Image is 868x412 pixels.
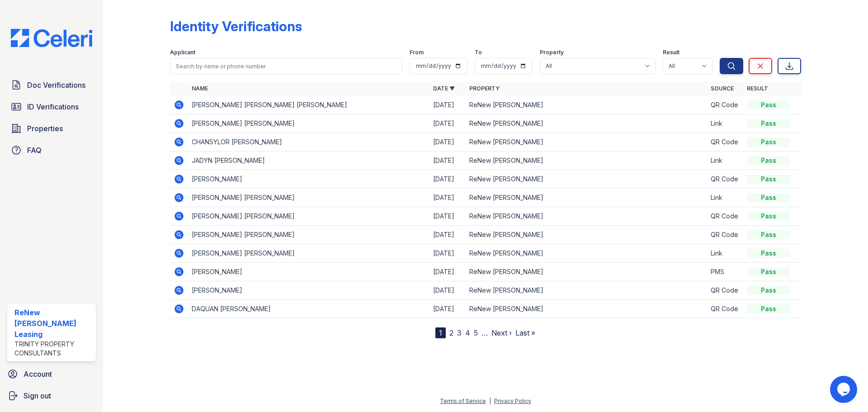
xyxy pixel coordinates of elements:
td: [DATE] [429,189,466,207]
div: Pass [747,137,790,147]
td: Link [707,114,743,133]
label: Result [663,49,679,56]
td: [DATE] [429,114,466,133]
td: ReNew [PERSON_NAME] [466,207,707,226]
td: QR Code [707,300,743,318]
a: Date ▼ [433,85,455,92]
td: [DATE] [429,263,466,281]
td: ReNew [PERSON_NAME] [466,96,707,114]
td: QR Code [707,207,743,226]
td: ReNew [PERSON_NAME] [466,244,707,263]
td: [DATE] [429,281,466,300]
td: [PERSON_NAME] [PERSON_NAME] [188,207,429,226]
a: Last » [515,328,535,337]
td: QR Code [707,170,743,189]
td: Link [707,244,743,263]
td: ReNew [PERSON_NAME] [466,263,707,281]
td: [PERSON_NAME] [PERSON_NAME] [188,114,429,133]
td: DAQUAN [PERSON_NAME] [188,300,429,318]
td: QR Code [707,133,743,152]
td: ReNew [PERSON_NAME] [466,281,707,300]
td: [DATE] [429,300,466,318]
td: PMS [707,263,743,281]
a: FAQ [7,141,96,159]
div: Pass [747,304,790,313]
td: JADYN [PERSON_NAME] [188,152,429,170]
td: [DATE] [429,207,466,226]
td: CHANSYLOR [PERSON_NAME] [188,133,429,152]
td: [DATE] [429,96,466,114]
span: FAQ [27,145,42,156]
input: Search by name or phone number [170,58,402,74]
div: Trinity Property Consultants [14,340,92,358]
span: Account [24,369,52,379]
td: ReNew [PERSON_NAME] [466,226,707,244]
div: Pass [747,119,790,128]
td: ReNew [PERSON_NAME] [466,152,707,170]
a: 2 [449,328,453,337]
td: [PERSON_NAME] [PERSON_NAME] [PERSON_NAME] [188,96,429,114]
a: Account [4,365,99,383]
a: 3 [457,328,462,337]
a: Terms of Service [440,398,486,404]
td: [PERSON_NAME] [188,170,429,189]
td: [DATE] [429,244,466,263]
label: Property [540,49,564,56]
a: Property [469,85,500,92]
a: Next › [491,328,512,337]
td: [PERSON_NAME] [PERSON_NAME] [188,189,429,207]
div: Pass [747,175,790,184]
div: Pass [747,230,790,239]
div: Pass [747,286,790,295]
td: ReNew [PERSON_NAME] [466,170,707,189]
a: Properties [7,119,96,137]
td: ReNew [PERSON_NAME] [466,114,707,133]
label: From [410,49,424,56]
td: [PERSON_NAME] [188,263,429,281]
div: | [489,398,491,404]
td: [DATE] [429,170,466,189]
td: [PERSON_NAME] [PERSON_NAME] [188,244,429,263]
div: Pass [747,193,790,202]
div: Pass [747,156,790,165]
a: Privacy Policy [494,398,531,404]
img: CE_Logo_Blue-a8612792a0a2168367f1c8372b55b34899dd931a85d93a1a3d3e32e68fde9ad4.png [4,29,99,47]
a: Result [747,85,768,92]
div: ReNew [PERSON_NAME] Leasing [14,307,92,340]
td: [DATE] [429,133,466,152]
div: Identity Verifications [170,18,302,34]
a: Sign out [4,387,99,405]
td: [DATE] [429,226,466,244]
div: Pass [747,267,790,276]
a: ID Verifications [7,98,96,116]
span: Sign out [24,390,51,401]
td: [PERSON_NAME] [PERSON_NAME] [188,226,429,244]
a: 4 [465,328,470,337]
div: Pass [747,212,790,221]
td: [PERSON_NAME] [188,281,429,300]
td: ReNew [PERSON_NAME] [466,300,707,318]
td: Link [707,152,743,170]
span: Properties [27,123,63,134]
td: QR Code [707,96,743,114]
span: ID Verifications [27,101,79,112]
td: ReNew [PERSON_NAME] [466,189,707,207]
div: 1 [435,327,446,338]
td: [DATE] [429,152,466,170]
span: Doc Verifications [27,80,85,90]
label: Applicant [170,49,195,56]
a: Doc Verifications [7,76,96,94]
a: 5 [474,328,478,337]
div: Pass [747,249,790,258]
td: ReNew [PERSON_NAME] [466,133,707,152]
td: QR Code [707,226,743,244]
td: QR Code [707,281,743,300]
td: Link [707,189,743,207]
a: Name [192,85,208,92]
span: … [481,327,488,338]
iframe: chat widget [830,376,859,403]
label: To [475,49,482,56]
div: Pass [747,100,790,109]
a: Source [711,85,734,92]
